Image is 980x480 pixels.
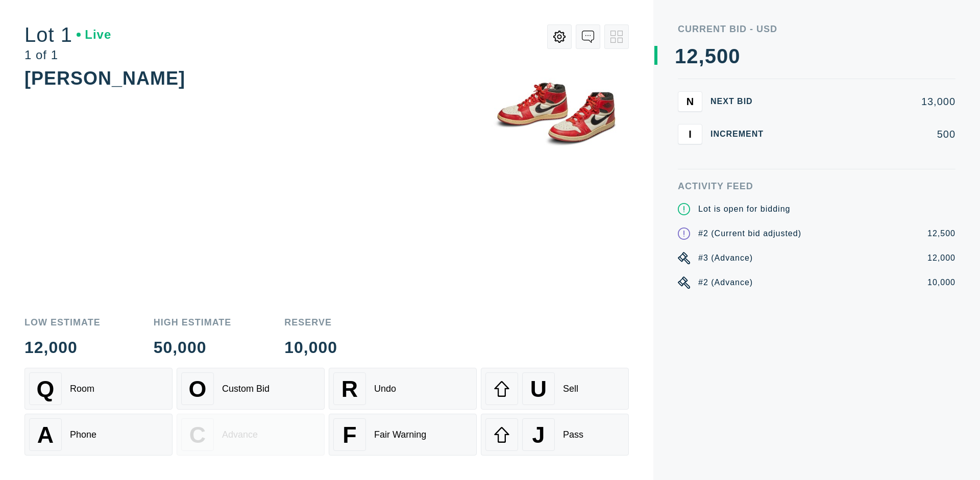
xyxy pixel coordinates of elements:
div: 10,000 [927,276,955,289]
div: 50,000 [154,339,232,356]
span: I [689,128,692,140]
span: N [687,95,694,107]
div: , [699,46,705,250]
button: JPass [481,414,629,456]
span: O [189,376,207,402]
div: Next Bid [710,97,772,106]
div: 13,000 [780,96,955,107]
div: Custom Bid [222,384,269,394]
div: Undo [374,384,396,394]
div: #3 (Advance) [698,252,753,264]
div: Fair Warning [374,430,426,440]
div: 12,000 [927,252,955,264]
div: Room [70,384,94,394]
div: 12,500 [927,228,955,240]
span: C [189,422,206,448]
div: 1 [675,46,687,66]
button: APhone [24,414,173,456]
button: RUndo [329,368,477,410]
div: Phone [70,430,96,440]
div: 0 [728,46,740,66]
div: 12,000 [24,339,101,356]
div: 500 [780,129,955,139]
div: 0 [717,46,728,66]
span: J [532,422,545,448]
div: Pass [563,430,583,440]
div: 5 [705,46,717,66]
button: USell [481,368,629,410]
div: Advance [222,430,258,440]
span: Q [37,376,55,402]
div: Live [77,29,111,41]
span: U [530,376,547,402]
button: N [678,91,702,112]
div: [PERSON_NAME] [24,68,185,89]
div: Reserve [284,318,337,327]
div: #2 (Advance) [698,276,753,289]
div: 1 of 1 [24,49,111,61]
div: Lot 1 [24,24,111,45]
button: FFair Warning [329,414,477,456]
div: 10,000 [284,339,337,356]
button: OCustom Bid [177,368,325,410]
div: Sell [563,384,578,394]
div: Lot is open for bidding [698,203,790,215]
div: Current Bid - USD [678,24,955,34]
span: A [37,422,54,448]
div: High Estimate [154,318,232,327]
button: QRoom [24,368,173,410]
div: #2 (Current bid adjusted) [698,228,801,240]
div: 2 [687,46,698,66]
div: Increment [710,130,772,138]
div: Activity Feed [678,182,955,191]
span: R [341,376,358,402]
div: Low Estimate [24,318,101,327]
button: I [678,124,702,144]
span: F [342,422,356,448]
button: CAdvance [177,414,325,456]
